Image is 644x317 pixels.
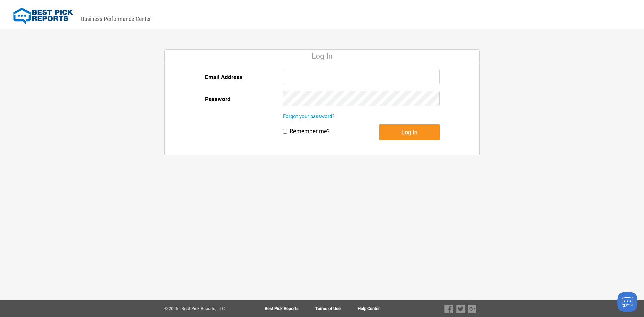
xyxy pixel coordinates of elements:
[358,306,380,311] a: Help Center
[290,128,330,135] label: Remember me?
[617,292,637,312] button: Launch chat
[315,306,358,311] a: Terms of Use
[379,124,440,140] button: Log In
[265,306,315,311] a: Best Pick Reports
[164,306,243,311] div: © 2025 - Best Pick Reports, LLC
[283,113,334,119] a: Forgot your password?
[205,91,231,107] label: Password
[205,69,243,85] label: Email Address
[13,8,73,24] img: Best Pick Reports Logo
[165,50,479,63] div: Log In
